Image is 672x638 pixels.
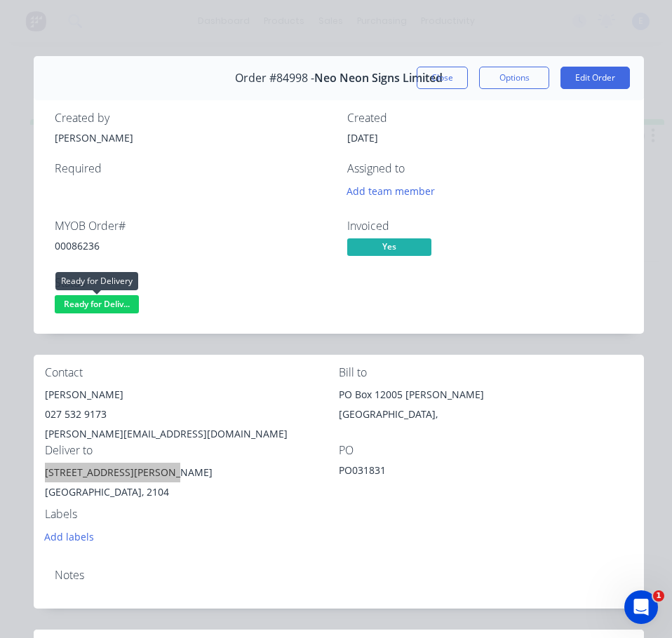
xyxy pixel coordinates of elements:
[45,508,339,521] div: Labels
[45,424,339,444] div: [PERSON_NAME][EMAIL_ADDRESS][DOMAIN_NAME]
[55,272,138,290] div: Ready for Delivery
[417,67,468,89] button: Close
[314,72,443,85] span: Neo Neon Signs Limited
[45,482,339,502] div: [GEOGRAPHIC_DATA], 2104
[347,162,623,175] div: Assigned to
[347,182,443,201] button: Add team member
[339,444,633,457] div: PO
[347,131,378,144] span: [DATE]
[45,463,339,508] div: [STREET_ADDRESS][PERSON_NAME][GEOGRAPHIC_DATA], 2104
[55,219,330,233] div: MYOB Order #
[55,162,330,175] div: Required
[347,111,623,125] div: Created
[55,111,330,125] div: Created by
[45,385,339,405] div: [PERSON_NAME]
[55,295,139,313] span: Ready for Deliv...
[339,366,633,379] div: Bill to
[339,463,514,482] div: PO031831
[55,569,623,582] div: Notes
[347,219,623,233] div: Invoiced
[339,385,633,405] div: PO Box 12005 [PERSON_NAME]
[347,238,431,256] span: Yes
[37,527,102,545] button: Add labels
[235,72,314,85] span: Order #84998 -
[624,590,658,624] iframe: Intercom live chat
[560,67,630,89] button: Edit Order
[45,463,339,482] div: [STREET_ADDRESS][PERSON_NAME]
[55,276,330,290] div: Status
[340,182,443,201] button: Add team member
[55,238,330,253] div: 00086236
[339,405,633,424] div: [GEOGRAPHIC_DATA],
[339,385,633,430] div: PO Box 12005 [PERSON_NAME][GEOGRAPHIC_DATA],
[45,405,339,424] div: 027 532 9173
[45,366,339,379] div: Contact
[45,385,339,444] div: [PERSON_NAME]027 532 9173[PERSON_NAME][EMAIL_ADDRESS][DOMAIN_NAME]
[55,295,139,316] button: Ready for Deliv...
[45,444,339,457] div: Deliver to
[479,67,549,89] button: Options
[55,130,330,145] div: [PERSON_NAME]
[653,590,664,602] span: 1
